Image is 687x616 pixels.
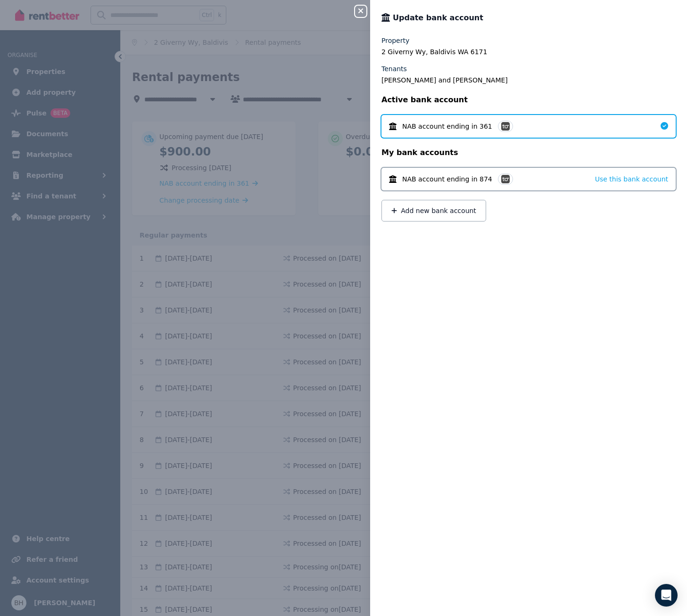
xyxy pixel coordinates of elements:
legend: 2 Giverny Wy, Baldivis WA 6171 [381,47,676,57]
p: Active bank account [381,94,676,106]
span: NAB account ending in 361 [402,122,492,131]
span: NAB account ending in 874 [402,174,492,184]
img: PayTo [501,122,510,131]
label: Tenants [381,64,407,74]
img: PayTo [501,175,510,183]
div: Open Intercom Messenger [655,584,678,607]
span: Use this bank account [595,175,668,183]
label: Property [381,36,409,45]
button: Add new bank account [381,200,486,222]
span: Update bank account [393,12,483,24]
legend: [PERSON_NAME] and [PERSON_NAME] [381,75,676,85]
p: My bank accounts [381,147,676,158]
